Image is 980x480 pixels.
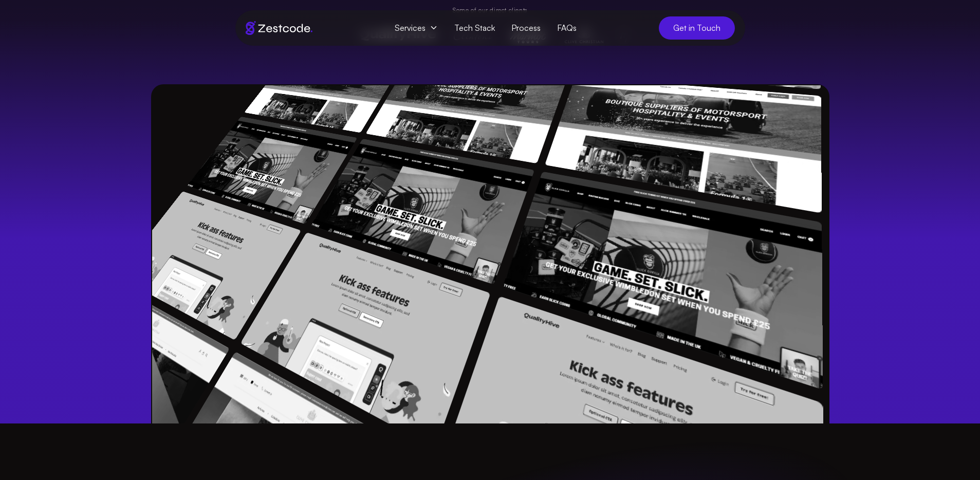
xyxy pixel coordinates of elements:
p: Some of our direct clients [352,6,629,14]
img: Avalanche Adventure [355,79,562,187]
a: Get in Touch [659,16,735,40]
img: Quality Hive Marketing [119,188,304,336]
img: BAM Motorsports [246,52,404,130]
img: Melt Chocolates [297,157,526,315]
a: FAQs [549,19,585,38]
img: Brand logo of zestcode digital [246,21,312,35]
a: Process [503,19,549,38]
span: Services [386,19,446,38]
img: Slick Gorilla [189,114,359,220]
img: Quality Hive UI [558,47,821,162]
img: Marmot [520,134,822,316]
a: Tech Stack [446,19,503,38]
